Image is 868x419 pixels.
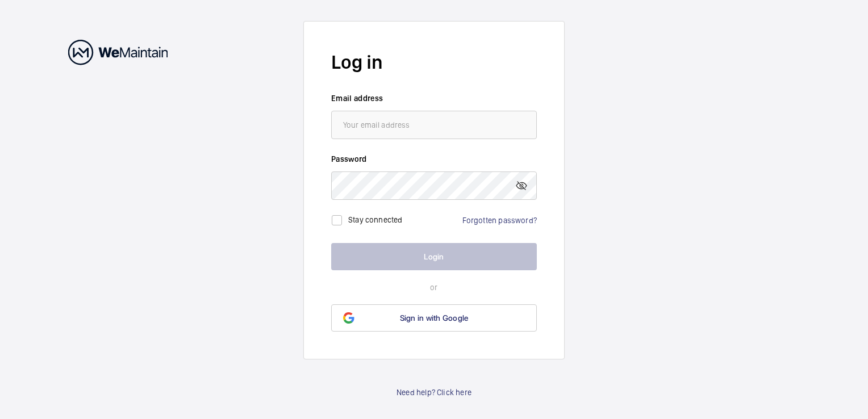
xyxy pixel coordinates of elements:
button: Login [331,243,537,270]
label: Stay connected [348,215,403,224]
a: Need help? Click here [397,387,471,398]
a: Forgotten password? [462,216,537,225]
input: Your email address [331,111,537,139]
h2: Log in [331,49,537,76]
span: Sign in with Google [400,313,469,322]
label: Email address [331,93,537,104]
p: or [331,282,537,293]
label: Password [331,153,537,165]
